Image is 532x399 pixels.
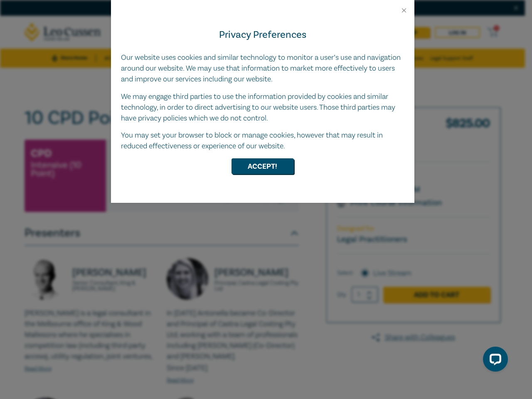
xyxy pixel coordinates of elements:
h4: Privacy Preferences [121,27,404,42]
button: Accept! [232,158,294,174]
p: We may engage third parties to use the information provided by cookies and similar technology, in... [121,91,404,124]
button: Close [400,7,408,14]
p: You may set your browser to block or manage cookies, however that may result in reduced effective... [121,130,404,152]
iframe: LiveChat chat widget [476,343,511,378]
p: Our website uses cookies and similar technology to monitor a user’s use and navigation around our... [121,52,404,85]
